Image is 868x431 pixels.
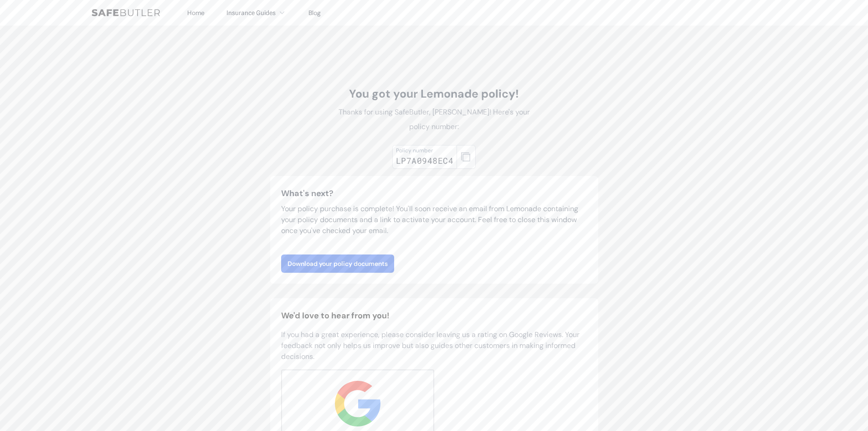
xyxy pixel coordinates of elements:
p: Thanks for using SafeButler, [PERSON_NAME]! Here's your policy number: [332,105,536,134]
h1: You got your Lemonade policy! [332,87,536,101]
a: Blog [308,9,321,17]
h3: What's next? [281,187,587,200]
h2: We'd love to hear from you! [281,309,587,322]
img: SafeButler Text Logo [92,9,160,16]
a: Download your policy documents [281,254,394,273]
p: Your policy purchase is complete! You'll soon receive an email from Lemonade containing your poli... [281,203,587,236]
img: google.svg [335,381,380,426]
div: LP7A0948EC4 [396,154,453,167]
button: Insurance Guides [226,7,287,18]
a: Home [187,9,205,17]
p: If you had a great experience, please consider leaving us a rating on Google Reviews. Your feedba... [281,329,587,362]
div: Policy number [396,147,453,154]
